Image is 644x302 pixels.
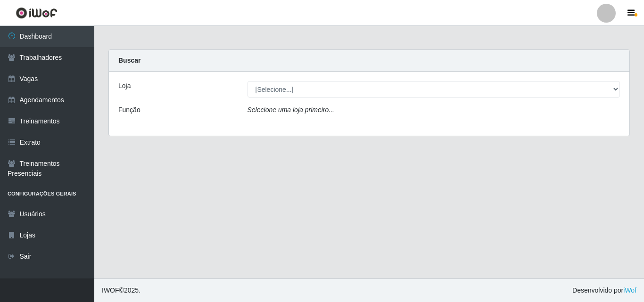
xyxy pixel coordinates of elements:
strong: Buscar [118,57,140,64]
label: Função [118,105,140,115]
a: iWof [623,286,636,294]
span: IWOF [102,286,119,294]
i: Selecione uma loja primeiro... [248,106,334,114]
label: Loja [118,81,131,91]
span: © 2025 . [102,286,140,295]
span: Desenvolvido por [572,286,636,295]
img: CoreUI Logo [16,7,58,19]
